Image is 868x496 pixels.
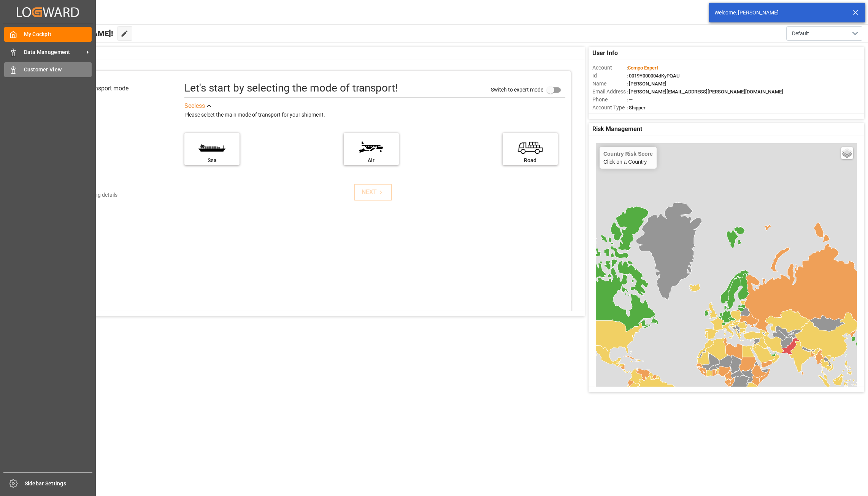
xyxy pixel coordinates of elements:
[348,156,395,164] div: Air
[592,49,618,58] span: User Info
[592,96,627,104] span: Phone
[841,147,853,159] a: Layers
[184,111,565,120] div: Please select the main mode of transport for your shipment.
[188,156,236,164] div: Sea
[603,151,653,157] h4: Country Risk Score
[24,66,92,74] span: Customer View
[627,97,633,103] span: : —
[32,26,113,41] span: Hello [PERSON_NAME]!
[786,26,862,41] button: open menu
[592,64,627,72] span: Account
[792,30,809,38] span: Default
[184,80,398,96] div: Let's start by selecting the mode of transport!
[592,80,627,88] span: Name
[592,104,627,112] span: Account Type
[592,88,627,96] span: Email Address
[70,191,117,199] div: Add shipping details
[592,72,627,80] span: Id
[627,105,646,111] span: : Shipper
[4,27,92,42] a: My Cockpit
[627,81,666,87] span: : [PERSON_NAME]
[25,480,93,488] span: Sidebar Settings
[627,89,783,95] span: : [PERSON_NAME][EMAIL_ADDRESS][PERSON_NAME][DOMAIN_NAME]
[362,188,385,197] div: NEXT
[24,30,92,38] span: My Cockpit
[184,101,205,111] div: See less
[506,156,554,164] div: Road
[714,9,845,17] div: Welcome, [PERSON_NAME]
[627,73,680,79] span: : 0019Y000004dKyPQAU
[24,48,84,56] span: Data Management
[4,62,92,77] a: Customer View
[70,84,129,93] div: Select transport mode
[627,65,658,71] span: :
[592,125,642,134] span: Risk Management
[628,65,658,71] span: Compo Expert
[354,184,392,201] button: NEXT
[491,87,543,93] span: Switch to expert mode
[603,151,653,165] div: Click on a Country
